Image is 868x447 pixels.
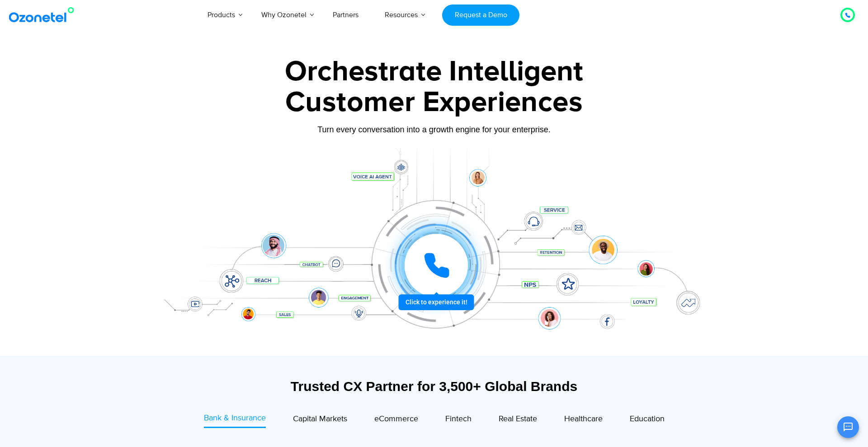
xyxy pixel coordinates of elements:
[204,412,266,428] a: Bank & Insurance
[445,412,472,428] a: Fintech
[837,416,859,438] button: Open chat
[293,412,347,428] a: Capital Markets
[445,414,472,424] span: Fintech
[564,412,603,428] a: Healthcare
[151,81,717,124] div: Customer Experiences
[499,412,537,428] a: Real Estate
[156,378,712,394] div: Trusted CX Partner for 3,500+ Global Brands
[442,5,519,26] a: Request a Demo
[293,414,347,424] span: Capital Markets
[630,414,665,424] span: Education
[374,412,418,428] a: eCommerce
[564,414,603,424] span: Healthcare
[374,414,418,424] span: eCommerce
[499,414,537,424] span: Real Estate
[151,57,717,86] div: Orchestrate Intelligent
[630,412,665,428] a: Education
[151,125,717,135] div: Turn every conversation into a growth engine for your enterprise.
[204,413,266,423] span: Bank & Insurance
